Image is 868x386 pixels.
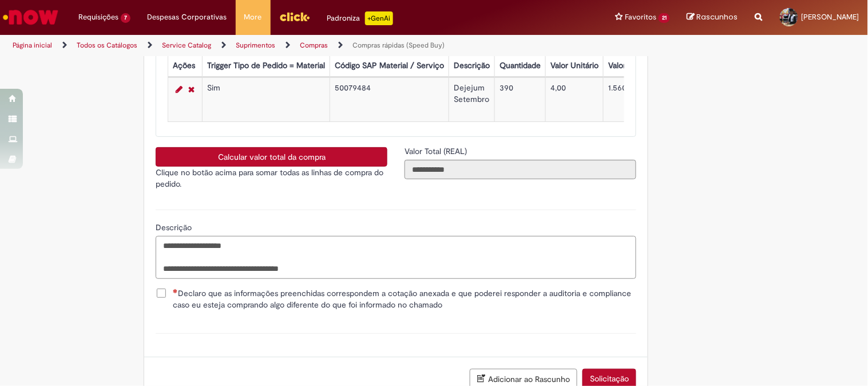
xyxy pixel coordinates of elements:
[279,8,310,25] img: click_logo_yellow_360x200.png
[802,12,859,22] span: [PERSON_NAME]
[604,78,677,122] td: 1.560,00
[162,41,211,50] a: Service Catalog
[203,56,330,77] th: Trigger Tipo de Pedido = Material
[244,11,262,23] span: More
[352,41,445,50] a: Compras rápidas (Speed Buy)
[173,289,178,293] span: Necessários
[9,35,570,56] ul: Trilhas de página
[156,147,387,167] button: Calcular valor total da compra
[77,41,137,50] a: Todos os Catálogos
[604,56,677,77] th: Valor Total Moeda
[173,82,185,96] a: Editar Linha 1
[156,167,387,190] p: Clique no botão acima para somar todas as linhas de compra do pedido.
[546,56,604,77] th: Valor Unitário
[156,222,194,233] span: Descrição
[405,160,636,179] input: Valor Total (REAL)
[405,146,469,156] span: Somente leitura - Valor Total (REAL)
[495,78,546,122] td: 390
[121,13,130,23] span: 7
[327,11,393,25] div: Padroniza
[236,41,275,50] a: Suprimentos
[659,13,670,23] span: 21
[1,6,60,29] img: ServiceNow
[13,41,52,50] a: Página inicial
[78,11,118,23] span: Requisições
[449,56,495,77] th: Descrição
[148,11,227,23] span: Despesas Corporativas
[546,78,604,122] td: 4,00
[203,78,330,122] td: Sim
[156,236,636,278] textarea: Descrição
[330,78,449,122] td: 50079484
[365,11,393,25] p: +GenAi
[185,82,197,96] a: Remover linha 1
[449,78,495,122] td: Dejejum Setembro
[495,56,546,77] th: Quantidade
[405,145,469,157] label: Somente leitura - Valor Total (REAL)
[173,287,636,310] span: Declaro que as informações preenchidas correspondem a cotação anexada e que poderei responder a a...
[168,56,203,77] th: Ações
[300,41,328,50] a: Compras
[687,12,738,23] a: Rascunhos
[330,56,449,77] th: Código SAP Material / Serviço
[697,11,738,22] span: Rascunhos
[625,11,656,23] span: Favoritos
